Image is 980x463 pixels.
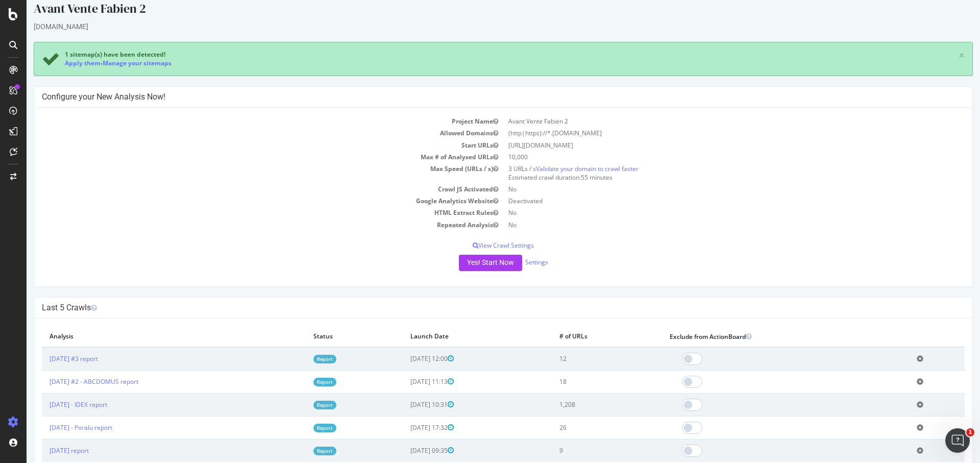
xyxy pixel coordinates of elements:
[23,423,86,432] a: [DATE] - Poralu report
[525,393,635,416] td: 1,208
[279,326,376,347] th: Status
[15,183,477,195] td: Crawl JS Activated
[477,163,938,183] td: 3 URLs / s Estimated crawl duration:
[15,127,477,139] td: Allowed Domains
[15,326,279,347] th: Analysis
[525,416,635,439] td: 26
[384,377,427,386] span: [DATE] 11:13
[76,59,145,67] a: Manage your sitemaps
[384,400,427,409] span: [DATE] 10:31
[15,151,477,163] td: Max # of Analysed URLs
[287,355,310,363] a: Report
[287,424,310,432] a: Report
[15,163,477,183] td: Max Speed (URLs / s)
[15,207,477,218] td: HTML Extract Rules
[384,423,427,432] span: [DATE] 17:32
[525,347,635,371] td: 12
[287,401,310,409] a: Report
[23,400,81,409] a: [DATE] - IDEX report
[23,446,62,455] a: [DATE] report
[384,446,427,455] span: [DATE] 09:35
[384,354,427,363] span: [DATE] 12:00
[38,59,74,67] a: Apply them
[966,428,974,436] span: 1
[376,326,525,347] th: Launch Date
[287,378,310,386] a: Report
[38,59,145,67] div: -
[945,428,970,453] iframe: Intercom live chat
[635,326,883,347] th: Exclude from ActionBoard
[509,164,612,173] a: Validate your domain to crawl faster
[23,354,71,363] a: [DATE] #3 report
[525,439,635,462] td: 9
[477,127,938,139] td: (http|https)://*.[DOMAIN_NAME]
[477,219,938,231] td: No
[477,195,938,207] td: Deactivated
[477,183,938,195] td: No
[15,92,938,102] h4: Configure your New Analysis Now!
[554,173,586,182] span: 55 minutes
[525,326,635,347] th: # of URLs
[477,115,938,127] td: Avant Vente Fabien 2
[932,50,938,61] a: ×
[15,303,938,313] h4: Last 5 Crawls
[15,241,938,250] p: View Crawl Settings
[287,447,310,455] a: Report
[15,219,477,231] td: Repeated Analysis
[432,255,496,271] button: Yes! Start Now
[23,377,112,386] a: [DATE] #2 - ABCDOMUS report
[38,50,139,59] span: 1 sitemap(s) have been detected!
[477,139,938,151] td: [URL][DOMAIN_NAME]
[7,21,946,32] div: [DOMAIN_NAME]
[477,151,938,163] td: 10,000
[499,258,522,266] a: Settings
[15,139,477,151] td: Start URLs
[477,207,938,218] td: No
[525,370,635,393] td: 18
[15,115,477,127] td: Project Name
[15,195,477,207] td: Google Analytics Website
